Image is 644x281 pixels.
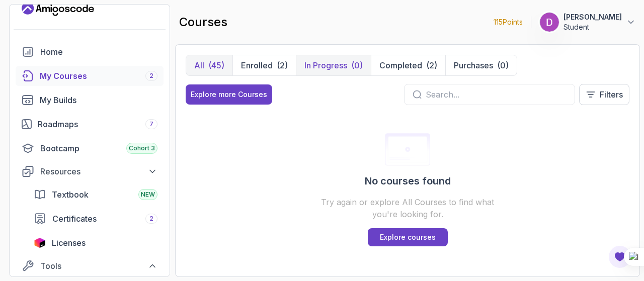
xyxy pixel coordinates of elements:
a: textbook [28,184,164,205]
p: Try again or explore All Courses to find what you're looking for. [311,196,504,220]
button: Filters [579,84,629,105]
p: Enrolled [241,59,273,71]
a: courses [16,66,164,86]
span: Cohort 3 [129,144,155,152]
button: Purchases(0) [445,55,517,75]
div: (2) [426,59,437,71]
button: Explore more Courses [186,84,272,105]
p: Filters [600,88,623,101]
span: Textbook [52,189,89,201]
button: In Progress(0) [296,55,371,75]
img: jetbrains icon [34,238,46,248]
p: 115 Points [494,17,523,27]
h2: courses [179,14,227,30]
a: licenses [28,233,164,253]
p: [PERSON_NAME] [563,12,622,22]
img: Certificates empty-state [311,133,504,166]
a: Explore courses [368,228,448,246]
span: Certificates [52,213,97,225]
a: roadmaps [16,114,164,134]
span: 2 [149,72,153,80]
div: (0) [351,59,363,71]
img: user profile image [540,13,559,32]
a: builds [16,90,164,110]
span: 2 [149,215,153,223]
button: Tools [16,257,164,275]
a: certificates [28,209,164,229]
div: Resources [40,165,157,177]
button: All(45) [186,55,232,75]
div: Explore more Courses [191,89,267,100]
p: Explore courses [380,232,436,242]
div: Home [40,46,157,58]
div: (0) [497,59,509,71]
div: (45) [208,59,224,71]
p: All [194,59,204,71]
div: Roadmaps [38,118,157,130]
p: Purchases [454,59,493,71]
button: user profile image[PERSON_NAME]Student [539,12,636,32]
div: (2) [277,59,288,71]
button: Enrolled(2) [232,55,296,75]
span: NEW [141,191,155,199]
button: Completed(2) [371,55,445,75]
div: Bootcamp [40,142,157,154]
a: Landing page [22,1,94,17]
p: Completed [379,59,422,71]
div: My Builds [40,94,157,106]
p: Student [563,22,622,32]
a: home [16,42,164,62]
a: bootcamp [16,138,164,158]
h2: No courses found [365,174,451,188]
input: Search... [426,88,567,101]
div: Tools [40,260,157,272]
button: Open Feedback Button [608,245,632,269]
button: Resources [16,162,164,180]
span: Licenses [52,237,86,249]
span: 7 [149,120,153,128]
div: My Courses [40,70,157,82]
p: In Progress [304,59,347,71]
